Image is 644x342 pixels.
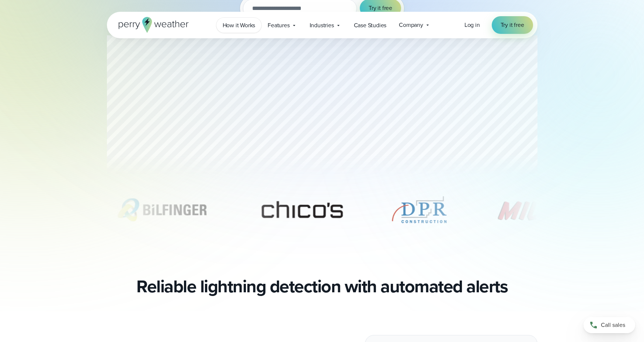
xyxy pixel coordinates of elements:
[584,317,635,333] a: Call sales
[390,191,449,228] div: 3 of 11
[107,191,537,232] div: slideshow
[501,21,524,29] span: Try it free
[109,191,214,228] img: Bilfinger.svg
[310,21,334,30] span: Industries
[136,276,508,297] h2: Reliable lightning detection with automated alerts
[464,21,480,29] span: Log in
[492,16,533,34] a: Try it free
[601,321,625,329] span: Call sales
[109,191,214,228] div: 1 of 11
[354,21,387,30] span: Case Studies
[484,191,589,228] div: 4 of 11
[348,18,393,33] a: Case Studies
[216,18,262,33] a: How it Works
[464,21,480,29] a: Log in
[399,21,423,29] span: Company
[250,191,355,228] div: 2 of 11
[250,191,355,228] img: Chicos.svg
[390,191,449,228] img: DPR-Construction.svg
[223,21,255,30] span: How it Works
[369,4,392,13] span: Try it free
[484,191,589,228] img: Milos.svg
[268,21,289,30] span: Features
